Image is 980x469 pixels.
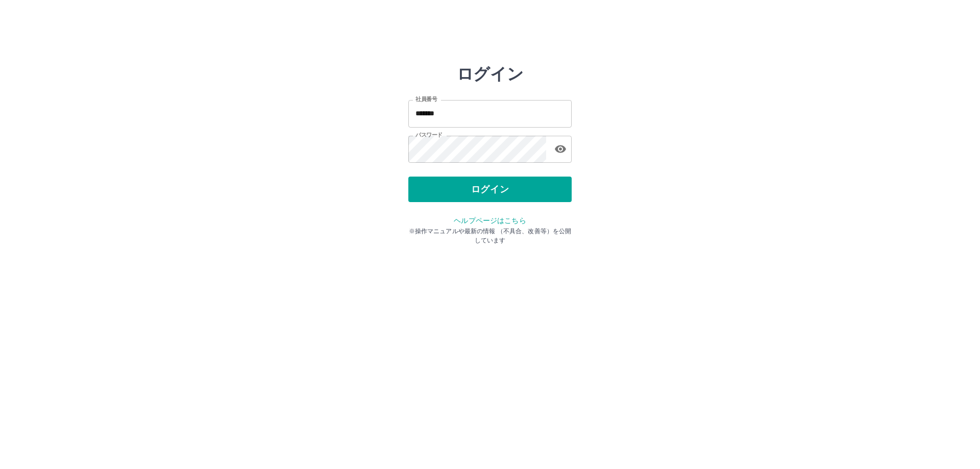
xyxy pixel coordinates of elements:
label: 社員番号 [415,95,437,103]
label: パスワード [415,131,443,139]
p: ※操作マニュアルや最新の情報 （不具合、改善等）を公開しています [408,227,572,245]
h2: ログイン [457,64,524,84]
button: ログイン [408,177,572,202]
a: ヘルプページはこちら [454,216,526,225]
